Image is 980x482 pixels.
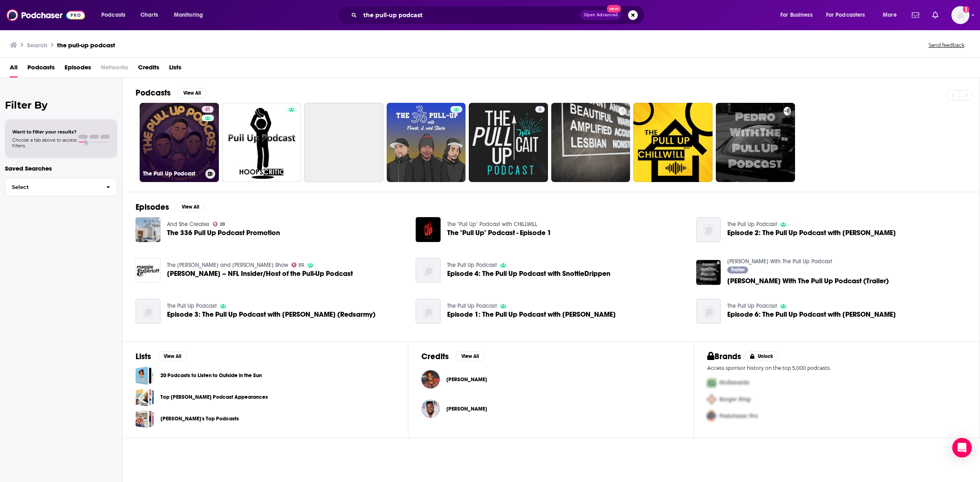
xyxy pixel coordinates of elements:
[205,106,210,114] span: 41
[96,9,136,22] button: open menu
[143,170,202,177] h3: The Pull Up Podcast
[539,106,541,114] span: 6
[951,6,969,24] img: User Profile
[136,217,160,242] img: The 336 Pull Up Podcast Promotion
[727,311,896,318] span: Episode 6: The Pull Up Podcast with [PERSON_NAME]
[535,106,545,113] a: 6
[421,366,681,393] button: C. J. McCollumC. J. McCollum
[167,311,376,318] a: Episode 3: The Pull Up Podcast with John Karalis (Redsarmy)
[707,365,967,371] p: Access sponsor history on the top 5,000 podcasts.
[421,396,681,422] button: CJ McCollumCJ McCollum
[447,270,610,277] a: Episode 4: The Pull Up Podcast with SnottieDrippen
[220,222,225,226] span: 28
[416,299,441,324] img: Episode 1: The Pull Up Podcast with Brian Geltzeiler
[169,61,181,78] a: Lists
[168,9,214,22] button: open menu
[27,61,55,78] a: Podcasts
[174,9,203,21] span: Monitoring
[963,6,969,13] svg: Add a profile image
[167,262,288,269] a: The Maggie and Perloff Show
[101,61,128,78] span: Networks
[696,217,721,242] img: Episode 2: The Pull Up Podcast with Jessica Camerato
[65,61,91,78] a: Episodes
[446,406,487,412] span: [PERSON_NAME]
[421,351,449,362] h2: Credits
[926,42,967,49] button: Send feedback
[469,103,548,182] a: 6
[727,221,777,228] a: The Pull Up Podcast
[455,351,485,361] button: View All
[727,302,777,309] a: The Pull Up Podcast
[5,184,100,190] span: Select
[780,9,813,21] span: For Business
[167,229,280,236] a: The 336 Pull Up Podcast Promotion
[447,221,537,228] a: The "Pull Up" Podcast with CHILLWILL
[416,217,441,242] a: The "Pull Up" Podcast - Episode 1
[421,400,440,418] img: CJ McCollum
[775,9,823,22] button: open menu
[580,10,621,20] button: Open AdvancedNew
[696,299,721,324] img: Episode 6: The Pull Up Podcast with Tas Melas
[447,262,497,269] a: The Pull Up Podcast
[136,202,169,212] h2: Episodes
[136,88,171,98] h2: Podcasts
[5,99,117,111] h2: Filter By
[704,408,719,424] img: Third Pro Logo
[447,302,497,309] a: The Pull Up Podcast
[167,270,353,277] span: [PERSON_NAME] – NFL Insider/Host of the Pull-Up Podcast
[160,371,262,380] a: 20 Podcasts to Listen to Outside in the Sun
[416,258,441,283] img: Episode 4: The Pull Up Podcast with SnottieDrippen
[446,406,487,412] a: CJ McCollum
[136,410,154,428] a: Adam's Top Podcasts
[202,106,214,113] a: 41
[719,396,751,403] span: Burger King
[704,374,719,391] img: First Pro Logo
[136,366,154,385] a: 20 Podcasts to Listen to Outside in the Sun
[10,61,18,78] span: All
[951,6,969,24] span: Logged in as evankrask
[101,9,125,21] span: Podcasts
[421,351,485,362] a: CreditsView All
[136,258,160,283] img: Jordan Schultz – NFL Insider/Host of the Pull-Up Podcast
[727,278,889,284] a: Pedro With The Pull Up Podcast (Trailer)
[167,270,353,277] a: Jordan Schultz – NFL Insider/Host of the Pull-Up Podcast
[160,393,268,402] a: Top [PERSON_NAME] Podcast Appearances
[696,260,721,285] img: Pedro With The Pull Up Podcast (Trailer)
[447,229,551,236] a: The "Pull Up" Podcast - Episode 1
[160,414,239,423] a: [PERSON_NAME]'s Top Podcasts
[138,61,159,78] a: Credits
[177,88,207,98] button: View All
[135,9,163,22] a: Charts
[7,7,85,23] img: Podchaser - Follow, Share and Rate Podcasts
[727,229,896,236] a: Episode 2: The Pull Up Podcast with Jessica Camerato
[5,164,117,172] p: Saved Searches
[607,5,621,13] span: New
[360,9,580,22] input: Search podcasts, credits, & more...
[27,41,47,49] h3: Search
[136,299,160,324] img: Episode 3: The Pull Up Podcast with John Karalis (Redsarmy)
[421,370,440,389] a: C. J. McCollum
[727,311,896,318] a: Episode 6: The Pull Up Podcast with Tas Melas
[719,379,749,386] span: McDonalds
[883,9,897,21] span: More
[176,202,205,212] button: View All
[12,137,77,149] span: Choose a tab above to access filters.
[951,6,969,24] button: Show profile menu
[292,262,305,267] a: 55
[140,103,219,182] a: 41The Pull Up Podcast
